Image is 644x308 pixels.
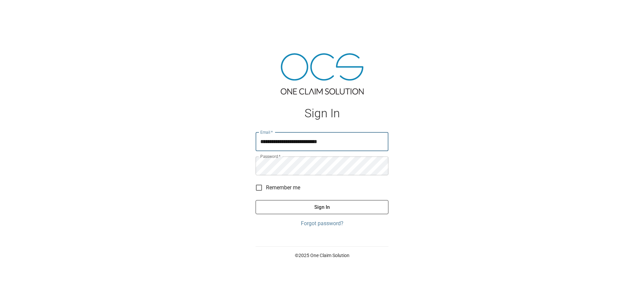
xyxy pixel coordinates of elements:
[281,53,364,95] img: ocs-logo-tra.png
[260,129,273,135] label: Email
[266,184,300,192] span: Remember me
[260,153,280,159] label: Password
[256,252,388,259] p: © 2025 One Claim Solution
[256,200,388,214] button: Sign In
[8,4,35,17] img: ocs-logo-white-transparent.png
[256,220,388,228] a: Forgot password?
[256,107,388,120] h1: Sign In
